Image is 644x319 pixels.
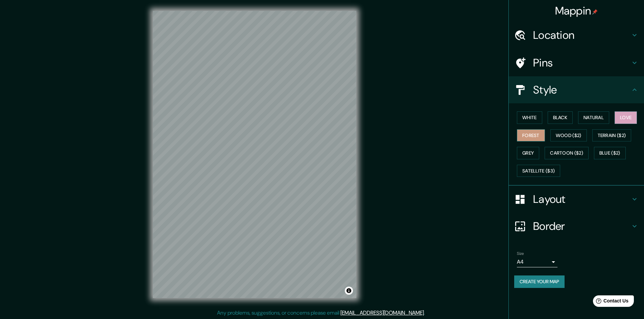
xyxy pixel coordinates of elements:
div: Location [509,22,644,49]
a: [EMAIL_ADDRESS][DOMAIN_NAME] [340,309,424,316]
canvas: Map [153,11,356,298]
button: Toggle attribution [345,287,353,295]
div: . [426,309,427,317]
button: Forest [517,129,545,142]
div: Style [509,76,644,103]
button: Grey [517,147,539,159]
iframe: Help widget launcher [584,293,637,312]
label: Size [517,251,524,257]
button: Cartoon ($2) [545,147,589,159]
button: Blue ($2) [594,147,626,159]
h4: Mappin [555,4,598,18]
h4: Border [533,219,630,233]
button: White [517,111,542,124]
button: Create your map [514,275,565,288]
h4: Style [533,83,630,97]
button: Natural [578,111,609,124]
h4: Layout [533,192,630,206]
div: . [425,309,426,317]
h4: Location [533,28,630,42]
h4: Pins [533,56,630,70]
button: Black [548,111,573,124]
button: Love [615,111,637,124]
img: pin-icon.png [592,9,598,15]
p: Any problems, suggestions, or concerns please email . [217,309,425,317]
div: Border [509,213,644,240]
button: Wood ($2) [550,129,587,142]
div: Layout [509,186,644,213]
div: A4 [517,257,557,267]
button: Terrain ($2) [592,129,631,142]
div: Pins [509,49,644,76]
button: Satellite ($3) [517,165,560,177]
